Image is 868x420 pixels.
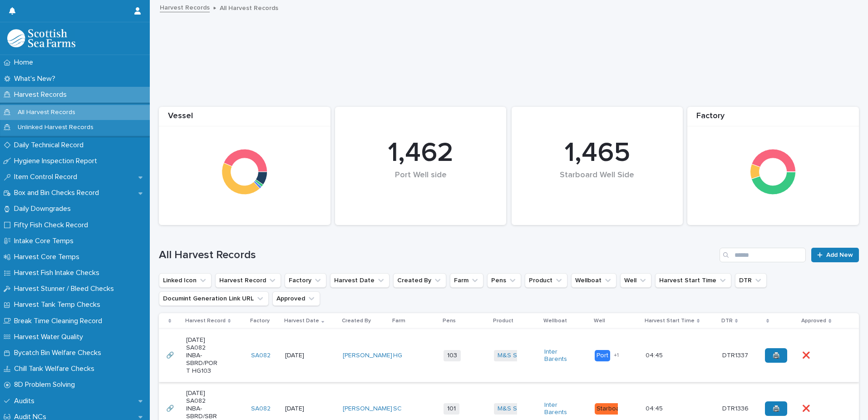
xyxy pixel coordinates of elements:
[735,273,767,288] button: DTR
[721,316,733,326] p: DTR
[444,403,459,415] span: 101
[527,137,668,170] div: 1,465
[166,403,176,413] p: 🔗
[544,348,577,364] a: Inter Barents
[772,405,780,412] span: 🖨️
[10,253,87,261] p: Harvest Core Temps
[393,352,402,360] a: HG
[443,316,456,326] p: Pens
[10,90,74,99] p: Harvest Records
[571,273,616,288] button: Wellboat
[10,157,104,165] p: Hygiene Inspection Report
[10,58,40,67] p: Home
[620,273,651,288] button: Well
[765,401,787,416] a: 🖨️
[10,333,90,341] p: Harvest Water Quality
[393,405,402,413] a: SC
[10,365,102,373] p: Chill Tank Welfare Checks
[159,291,269,306] button: Documint Generation Link URL
[10,285,121,293] p: Harvest Stunner / Bleed Checks
[350,137,491,170] div: 1,462
[527,170,668,199] div: Starboard Well Side
[826,252,853,258] span: Add New
[10,173,84,181] p: Item Control Record
[342,316,371,326] p: Created By
[543,316,567,326] p: Wellboat
[10,349,108,357] p: Bycatch Bin Welfare Checks
[285,273,326,288] button: Factory
[765,348,787,363] a: 🖨️
[10,380,82,389] p: 8D Problem Solving
[444,350,461,361] span: 103
[330,273,390,288] button: Harvest Date
[393,273,446,288] button: Created By
[392,316,405,326] p: Farm
[720,248,806,262] input: Search
[595,403,627,415] div: Starboard
[594,316,605,326] p: Well
[487,273,521,288] button: Pens
[285,352,317,360] p: [DATE]
[10,124,101,131] p: Unlinked Harvest Records
[544,401,577,417] a: Inter Barents
[10,237,81,245] p: Intake Core Temps
[251,352,271,360] a: SA082
[284,316,319,326] p: Harvest Date
[343,405,392,413] a: [PERSON_NAME]
[772,352,780,359] span: 🖨️
[159,273,212,288] button: Linked Icon
[285,405,317,413] p: [DATE]
[450,273,483,288] button: Farm
[801,316,826,326] p: Approved
[185,316,226,326] p: Harvest Record
[614,353,619,358] span: + 1
[220,2,278,12] p: All Harvest Records
[343,352,392,360] a: [PERSON_NAME]
[159,249,716,262] h1: All Harvest Records
[350,170,491,199] div: Port Well side
[722,350,750,360] p: DTR1337
[655,273,731,288] button: Harvest Start Time
[498,405,532,413] a: M&S Select
[493,316,513,326] p: Product
[160,2,210,12] a: Harvest Records
[10,75,63,83] p: What's New?
[10,300,108,309] p: Harvest Tank Temp Checks
[687,111,859,126] div: Factory
[646,350,665,360] p: 04:45
[802,403,812,413] p: ❌
[646,403,665,413] p: 04:45
[10,317,109,325] p: Break Time Cleaning Record
[10,269,107,277] p: Harvest Fish Intake Checks
[166,350,176,360] p: 🔗
[498,352,532,360] a: M&S Select
[186,336,218,375] p: [DATE] SA082 INBA-SBRD/PORT HG103
[595,350,610,361] div: Port
[10,221,95,230] p: Fifty Fish Check Record
[272,291,320,306] button: Approved
[525,273,567,288] button: Product
[215,273,281,288] button: Harvest Record
[10,141,91,150] p: Daily Technical Record
[159,329,859,382] tr: 🔗🔗 [DATE] SA082 INBA-SBRD/PORT HG103SA082 [DATE][PERSON_NAME] HG 103M&S Select Inter Barents Port...
[159,111,330,126] div: Vessel
[10,109,83,116] p: All Harvest Records
[645,316,695,326] p: Harvest Start Time
[722,403,750,413] p: DTR1336
[10,189,106,197] p: Box and Bin Checks Record
[251,405,271,413] a: SA082
[250,316,270,326] p: Factory
[811,248,859,262] a: Add New
[7,29,75,47] img: mMrefqRFQpe26GRNOUkG
[10,397,42,405] p: Audits
[802,350,812,360] p: ❌
[10,205,78,213] p: Daily Downgrades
